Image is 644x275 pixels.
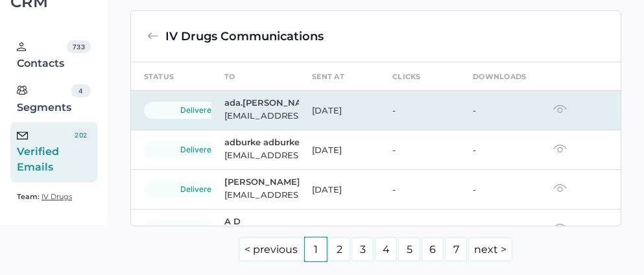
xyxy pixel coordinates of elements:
[224,69,235,84] div: to
[422,237,444,261] a: Page 6
[224,147,297,163] div: [EMAIL_ADDRESS][DOMAIN_NAME]
[144,141,253,158] div: delivered
[553,144,567,153] img: eye-dark-gray.f4908118.svg
[144,181,253,198] div: delivered
[328,237,350,261] a: Page 2
[460,91,540,130] td: -
[144,102,253,119] div: delivered
[42,192,72,201] span: IV Drugs
[17,40,67,71] div: Contacts
[144,221,253,237] div: delivered
[17,85,27,95] img: segments.b9481e3d.svg
[224,216,297,226] div: A D
[17,42,26,51] img: person.20a629c4.svg
[553,104,567,114] img: eye-dark-gray.f4908118.svg
[224,97,297,108] div: ada.[PERSON_NAME].[PERSON_NAME]
[299,170,379,209] td: [DATE]
[299,130,379,170] td: [DATE]
[379,170,460,209] td: -
[352,237,374,261] a: Page 3
[71,84,91,97] div: 4
[224,187,297,202] div: [EMAIL_ADDRESS][DOMAIN_NAME]
[312,69,344,84] div: sent at
[379,130,460,170] td: -
[224,108,297,123] div: [EMAIL_ADDRESS][PERSON_NAME][DOMAIN_NAME]
[553,223,567,232] img: eye-dark-gray.f4908118.svg
[460,130,540,170] td: -
[379,91,460,130] td: -
[71,128,91,141] div: 202
[144,69,174,84] div: status
[299,209,379,249] td: [DATE]
[224,176,297,187] div: [PERSON_NAME]
[468,237,512,261] a: Next page
[460,170,540,209] td: -
[473,69,527,84] div: downloads
[147,30,159,42] img: back-arrow-grey.72011ae3.svg
[299,91,379,130] td: [DATE]
[553,184,567,193] img: eye-dark-gray.f4908118.svg
[17,128,71,175] div: Verified Emails
[165,27,324,45] div: IV Drugs Communications
[17,189,72,204] a: Team: IV Drugs
[392,69,421,84] div: clicks
[67,40,90,53] div: 733
[375,237,397,261] a: Page 4
[398,237,420,261] a: Page 5
[224,137,297,147] div: adburke adburke
[305,237,327,261] a: Page 1 is your current page
[17,132,28,139] img: email-icon-black.c777dcea.svg
[460,209,540,249] td: -
[239,237,304,261] a: Previous page
[445,237,467,261] a: Page 7
[130,237,622,262] ul: Pagination
[379,209,460,249] td: -
[17,84,71,115] div: Segments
